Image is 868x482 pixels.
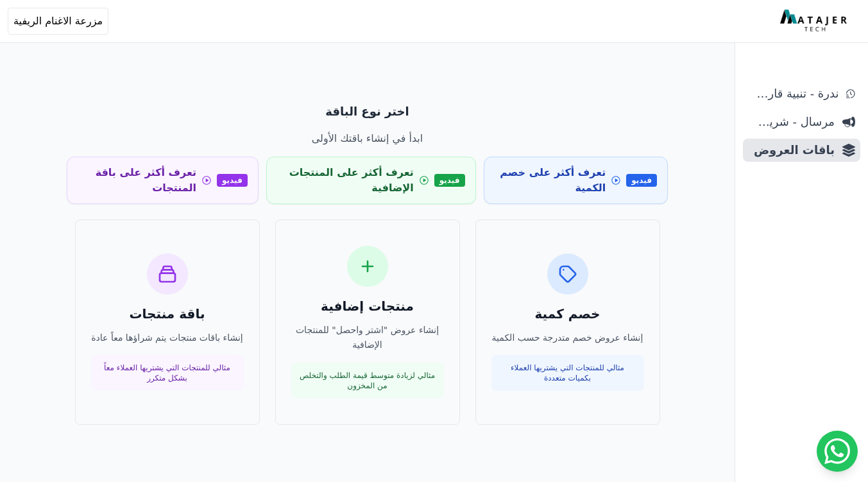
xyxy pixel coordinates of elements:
[484,157,668,204] a: فيديو تعرف أكثر على خصم الكمية
[291,323,444,352] p: إنشاء عروض "اشتر واحصل" للمنتجات الإضافية
[748,113,835,131] span: مرسال - شريط دعاية
[67,131,668,146] p: ابدأ في إنشاء باقتك الأولى
[217,174,248,187] span: فيديو
[495,165,606,196] span: تعرف أكثر على خصم الكمية
[491,305,644,323] h3: خصم كمية
[13,13,103,29] span: مزرعة الاغنام الريفية
[748,85,838,103] span: ندرة - تنبية قارب علي النفاذ
[78,165,196,196] span: تعرف أكثر على باقة المنتجات
[291,297,444,315] h3: منتجات إضافية
[67,157,259,204] a: فيديو تعرف أكثر على باقة المنتجات
[626,174,657,187] span: فيديو
[91,305,244,323] h3: باقة منتجات
[8,8,108,35] button: مزرعة الاغنام الريفية
[99,363,236,383] p: مثالي للمنتجات التي يشتريها العملاء معاً بشكل متكرر
[748,141,835,159] span: باقات العروض
[434,174,465,187] span: فيديو
[780,10,850,33] img: MatajerTech Logo
[67,103,668,121] p: اختر نوع الباقة
[491,331,644,345] p: إنشاء عروض خصم متدرجة حسب الكمية
[266,157,476,204] a: فيديو تعرف أكثر على المنتجات الإضافية
[499,363,636,383] p: مثالي للمنتجات التي يشتريها العملاء بكميات متعددة
[91,331,244,345] p: إنشاء باقات منتجات يتم شراؤها معاً عادة
[277,165,414,196] span: تعرف أكثر على المنتجات الإضافية
[299,370,436,391] p: مثالي لزيادة متوسط قيمة الطلب والتخلص من المخزون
